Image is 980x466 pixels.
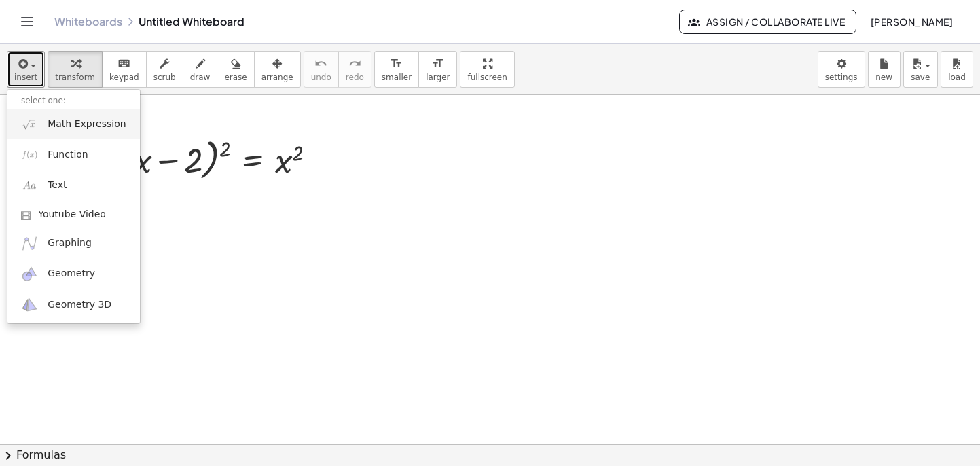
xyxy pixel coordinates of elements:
img: sqrt_x.png [21,115,38,132]
button: settings [818,51,865,88]
button: fullscreen [460,51,514,88]
span: new [875,73,892,82]
button: transform [48,51,103,88]
a: Graphing [7,228,140,259]
button: arrange [254,51,301,88]
span: Geometry [48,267,95,281]
li: select one: [7,93,140,109]
i: undo [314,56,327,72]
a: Geometry [7,259,140,289]
i: keyboard [117,56,130,72]
button: erase [217,51,254,88]
span: smaller [382,73,412,82]
i: redo [348,56,361,72]
img: ggb-geometry.svg [21,266,38,283]
a: Geometry 3D [7,289,140,320]
button: new [868,51,901,88]
span: insert [14,73,37,82]
button: load [941,51,973,88]
img: ggb-graphing.svg [21,235,38,252]
span: arrange [261,73,293,82]
span: Graphing [48,236,92,250]
span: erase [224,73,247,82]
button: undoundo [304,51,339,88]
a: Math Expression [7,109,140,139]
span: Youtube Video [38,208,106,221]
span: save [911,73,930,82]
span: Geometry 3D [48,298,111,312]
span: Math Expression [48,118,126,131]
span: [PERSON_NAME] [870,16,953,28]
span: undo [311,73,331,82]
img: f_x.png [21,146,38,163]
i: format_size [431,56,444,72]
button: [PERSON_NAME] [859,10,964,34]
a: Text [7,171,140,201]
button: format_sizelarger [418,51,457,88]
span: scrub [153,73,176,82]
button: format_sizesmaller [374,51,419,88]
span: keypad [109,73,139,82]
span: Text [48,179,67,192]
a: Youtube Video [7,201,140,228]
span: larger [426,73,450,82]
span: settings [825,73,858,82]
button: redoredo [338,51,371,88]
a: Whiteboards [54,15,122,29]
a: Function [7,139,140,170]
img: Aa.png [21,177,38,194]
i: format_size [390,56,403,72]
span: Assign / Collaborate Live [691,16,845,28]
button: Assign / Collaborate Live [679,10,856,34]
button: keyboardkeypad [102,51,147,88]
img: ggb-3d.svg [21,296,38,313]
span: draw [190,73,211,82]
button: scrub [146,51,183,88]
button: save [903,51,938,88]
span: Function [48,148,88,162]
span: redo [346,73,364,82]
button: insert [7,51,45,88]
span: load [948,73,966,82]
button: draw [183,51,218,88]
span: fullscreen [467,73,507,82]
button: Toggle navigation [16,11,38,33]
span: transform [55,73,95,82]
